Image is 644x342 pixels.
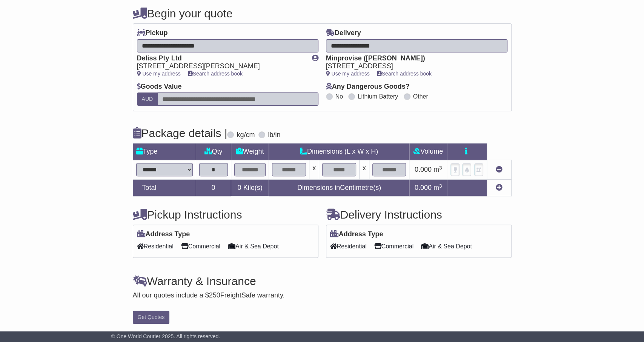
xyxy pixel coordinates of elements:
[326,54,500,63] div: Minprovise ([PERSON_NAME])
[111,333,220,339] span: © One World Courier 2025. All rights reserved.
[237,184,241,191] span: 0
[133,7,512,20] h4: Begin your quote
[231,143,269,160] td: Weight
[496,166,503,173] a: Remove this item
[268,131,280,139] label: lb/in
[133,311,170,324] button: Get Quotes
[269,143,409,160] td: Dimensions (L x W x H)
[269,180,409,196] td: Dimensions in Centimetre(s)
[326,29,361,37] label: Delivery
[137,230,190,239] label: Address Type
[137,240,174,252] span: Residential
[358,93,398,100] label: Lithium Battery
[326,208,512,221] h4: Delivery Instructions
[137,29,168,37] label: Pickup
[133,127,227,139] h4: Package details |
[326,71,370,77] a: Use my address
[421,240,472,252] span: Air & Sea Depot
[181,240,220,252] span: Commercial
[409,143,447,160] td: Volume
[330,230,383,239] label: Address Type
[415,166,432,173] span: 0.000
[496,184,503,191] a: Add new item
[439,165,442,171] sup: 3
[433,166,442,173] span: m
[377,71,432,77] a: Search address book
[137,54,304,63] div: Deliss Pty Ltd
[133,208,318,221] h4: Pickup Instructions
[330,240,367,252] span: Residential
[137,62,304,71] div: [STREET_ADDRESS][PERSON_NAME]
[374,240,413,252] span: Commercial
[335,93,343,100] label: No
[196,180,231,196] td: 0
[413,93,428,100] label: Other
[415,184,432,191] span: 0.000
[237,131,255,139] label: kg/cm
[326,62,500,71] div: [STREET_ADDRESS]
[196,143,231,160] td: Qty
[137,71,181,77] a: Use my address
[133,180,196,196] td: Total
[228,240,279,252] span: Air & Sea Depot
[188,71,243,77] a: Search address book
[439,183,442,189] sup: 3
[137,92,158,106] label: AUD
[326,83,410,91] label: Any Dangerous Goods?
[231,180,269,196] td: Kilo(s)
[133,143,196,160] td: Type
[309,160,319,180] td: x
[133,275,512,287] h4: Warranty & Insurance
[137,83,182,91] label: Goods Value
[209,291,220,299] span: 250
[359,160,369,180] td: x
[133,291,512,300] div: All our quotes include a $ FreightSafe warranty.
[433,184,442,191] span: m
